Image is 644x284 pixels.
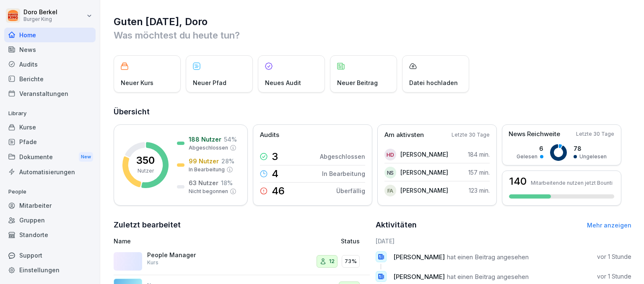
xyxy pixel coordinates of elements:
p: Ungelesen [579,153,607,160]
a: Berichte [4,72,96,86]
p: Letzte 30 Tage [452,131,490,139]
div: NS [384,167,396,178]
a: People ManagerKurs1273% [114,248,370,275]
h2: Übersicht [114,106,631,118]
p: Neuer Beitrag [337,78,378,87]
p: Burger King [23,16,57,22]
p: 3 [272,152,278,162]
p: Doro Berkel [23,9,57,16]
a: Pfade [4,134,96,149]
h2: Aktivitäten [376,219,417,231]
p: News Reichweite [509,129,560,139]
p: Audits [260,130,279,140]
p: Überfällig [336,186,365,195]
p: Mitarbeitende nutzen jetzt Bounti [531,180,613,186]
p: 28 % [221,157,234,165]
h1: Guten [DATE], Doro [114,15,631,28]
p: vor 1 Stunde [597,272,631,281]
a: Mitarbeiter [4,198,96,213]
p: Kurs [147,259,158,266]
p: 6 [517,144,543,153]
p: In Bearbeitung [189,166,225,173]
a: Standorte [4,227,96,242]
p: vor 1 Stunde [597,253,631,261]
div: HD [384,149,396,160]
p: Name [114,237,271,245]
p: Was möchtest du heute tun? [114,28,631,42]
p: 157 min. [468,168,490,177]
p: 123 min. [469,186,490,195]
p: 350 [136,155,155,165]
a: News [4,42,96,57]
p: [PERSON_NAME] [400,168,448,177]
a: Home [4,28,96,42]
a: Automatisierungen [4,165,96,179]
p: [PERSON_NAME] [400,150,448,159]
a: Audits [4,57,96,72]
div: FA [384,185,396,196]
p: Datei hochladen [409,78,458,87]
p: Status [341,237,360,245]
a: Mehr anzeigen [587,222,631,229]
p: Library [4,107,96,120]
p: 63 Nutzer [189,178,218,187]
div: Support [4,248,96,263]
div: Dokumente [4,149,96,165]
p: People [4,185,96,199]
p: Am aktivsten [384,130,424,140]
p: 184 min. [468,150,490,159]
a: Veranstaltungen [4,86,96,101]
p: Nicht begonnen [189,188,228,195]
p: 73% [345,257,357,266]
p: Neues Audit [265,78,301,87]
p: 188 Nutzer [189,135,221,144]
span: hat einen Beitrag angesehen [447,273,529,281]
h2: Zuletzt bearbeitet [114,219,370,231]
a: Einstellungen [4,263,96,277]
p: 99 Nutzer [189,157,219,165]
p: 78 [574,144,607,153]
p: Letzte 30 Tage [576,130,614,138]
p: Neuer Pfad [193,78,226,87]
p: [PERSON_NAME] [400,186,448,195]
div: New [79,152,93,162]
h6: [DATE] [376,237,632,245]
p: 46 [272,186,285,196]
h3: 140 [509,176,527,186]
p: 18 % [221,178,233,187]
p: Gelesen [517,153,538,160]
p: 4 [272,169,278,179]
a: Kurse [4,120,96,134]
span: hat einen Beitrag angesehen [447,253,529,261]
p: Abgeschlossen [189,144,228,152]
p: 54 % [224,135,237,144]
span: [PERSON_NAME] [393,273,445,281]
a: Gruppen [4,213,96,227]
p: Nutzer [138,167,154,175]
a: DokumenteNew [4,149,96,165]
p: Abgeschlossen [320,152,365,161]
p: People Manager [147,251,231,259]
span: [PERSON_NAME] [393,253,445,261]
p: Neuer Kurs [121,78,153,87]
p: In Bearbeitung [322,169,365,178]
p: 12 [329,257,335,266]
